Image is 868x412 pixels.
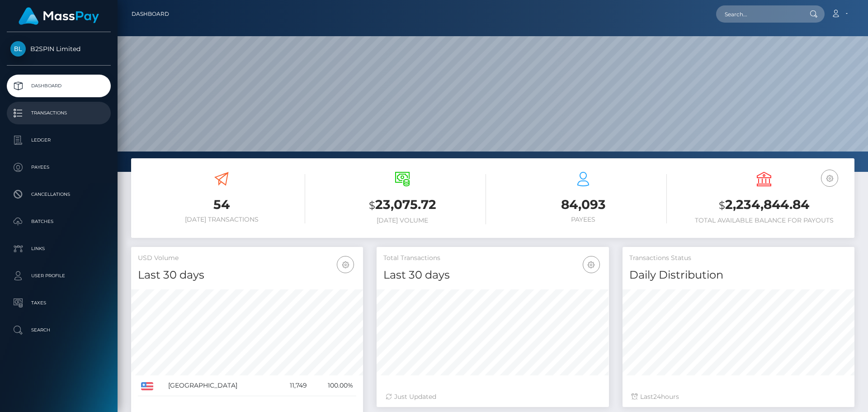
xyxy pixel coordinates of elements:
h6: [DATE] Volume [319,217,486,224]
td: [GEOGRAPHIC_DATA] [165,375,276,396]
small: $ [719,199,725,212]
p: Transactions [10,106,107,120]
input: Search... [716,5,801,23]
a: Transactions [7,102,111,124]
h4: Last 30 days [383,267,602,283]
p: Taxes [10,296,107,310]
p: User Profile [10,269,107,283]
img: B2SPIN Limited [10,41,26,57]
td: 11,749 [276,375,310,396]
p: Dashboard [10,79,107,93]
a: Payees [7,156,111,179]
a: Dashboard [132,5,169,24]
a: Cancellations [7,183,111,206]
a: Links [7,237,111,260]
h6: Total Available Balance for Payouts [680,217,848,224]
a: Batches [7,210,111,233]
h3: 84,093 [500,196,667,213]
div: Last hours [632,392,845,402]
img: US.png [141,382,153,390]
p: Batches [10,215,107,228]
h5: Transactions Status [629,254,848,263]
h3: 23,075.72 [319,196,486,214]
td: 100.00% [310,375,357,396]
p: Ledger [10,133,107,147]
h6: [DATE] Transactions [138,216,305,223]
h6: Payees [500,216,667,223]
h4: Daily Distribution [629,267,848,283]
div: Just Updated [386,392,599,402]
a: Search [7,319,111,341]
a: User Profile [7,265,111,287]
span: 24 [653,393,661,401]
h4: Last 30 days [138,267,356,283]
small: $ [369,199,375,212]
h5: Total Transactions [383,254,602,263]
a: Taxes [7,292,111,314]
h3: 54 [138,196,305,213]
p: Cancellations [10,188,107,201]
p: Payees [10,161,107,174]
span: B2SPIN Limited [7,45,111,53]
p: Links [10,242,107,256]
p: Search [10,323,107,337]
a: Dashboard [7,75,111,97]
img: MassPay Logo [19,7,99,25]
h3: 2,234,844.84 [680,196,848,214]
h5: USD Volume [138,254,356,263]
a: Ledger [7,129,111,152]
